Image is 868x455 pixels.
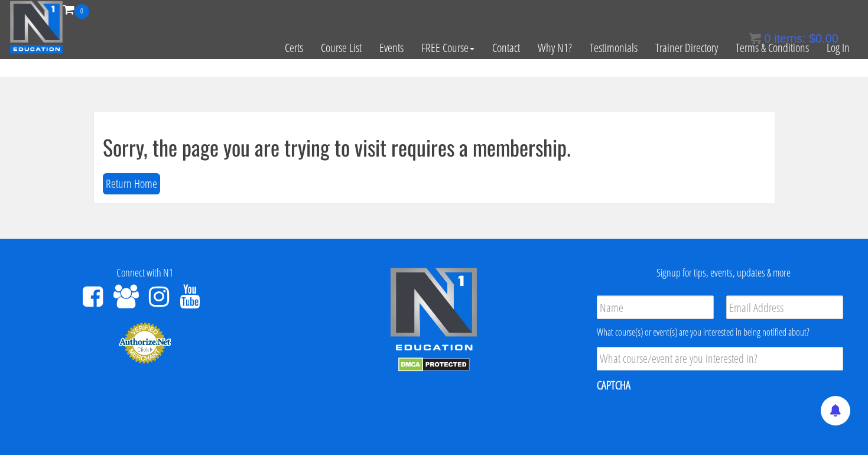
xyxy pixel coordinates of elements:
h1: Sorry, the page you are trying to visit requires a membership. [103,135,766,159]
a: Terms & Conditions [727,19,818,77]
input: Email Address [726,295,843,319]
label: CAPTCHA [597,378,630,393]
a: Trainer Directory [646,19,727,77]
img: Authorize.Net Merchant - Click to Verify [118,321,171,364]
a: Testimonials [581,19,646,77]
input: What course/event are you interested in? [597,347,843,370]
a: Events [370,19,412,77]
a: FREE Course [412,19,483,77]
a: 0 [63,1,89,17]
span: $ [809,32,815,45]
h4: Connect with N1 [9,267,281,279]
iframe: reCAPTCHA [597,401,776,447]
a: Contact [483,19,529,77]
div: What course(s) or event(s) are you interested in being notified about? [597,325,843,339]
span: 0 [74,4,89,19]
h4: Signup for tips, events, updates & more [587,267,859,279]
a: 0 items: $0.00 [749,32,838,45]
a: Log In [818,19,859,77]
img: icon11.png [749,32,761,44]
button: Return Home [103,173,160,195]
input: Name [597,295,714,319]
img: DMCA.com Protection Status [398,357,470,372]
img: n1-edu-logo [389,267,478,355]
img: n1-education [9,1,63,54]
span: 0 [764,32,771,45]
span: items: [774,32,805,45]
a: Course List [312,19,370,77]
bdi: 0.00 [809,32,838,45]
a: Certs [276,19,312,77]
a: Why N1? [529,19,581,77]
